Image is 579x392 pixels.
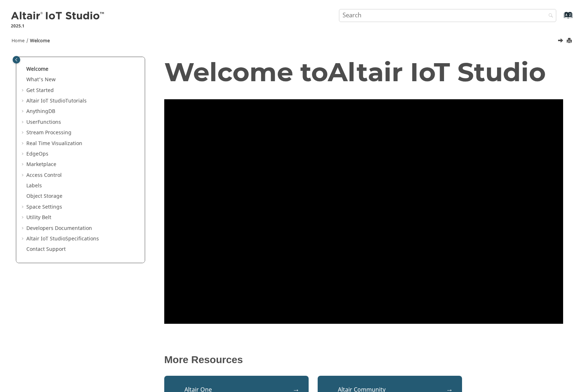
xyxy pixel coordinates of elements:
p: 2025.1 [11,23,105,29]
a: Access Control [26,171,62,179]
span: Expand EdgeOps [21,151,26,158]
span: Expand Marketplace [21,161,26,168]
a: What's New [26,76,56,83]
p: More Resources [164,354,563,366]
span: Expand Altair IoT StudioTutorials [21,97,26,105]
span: Expand UserFunctions [21,119,26,126]
span: Expand AnythingDB [21,108,26,115]
a: Contact Support [26,245,66,253]
nav: Tools [1,31,578,48]
span: Altair IoT Studio [26,97,65,105]
span: Expand Get Started [21,87,26,94]
a: Go to index terms page [552,15,569,22]
a: Marketplace [26,161,56,168]
a: Utility Belt [26,214,51,221]
span: Expand Stream Processing [21,129,26,136]
a: EdgeOps [26,150,48,158]
button: Toggle publishing table of content [13,56,20,64]
span: Functions [38,118,61,126]
a: Altair IoT StudioSpecifications [26,235,99,243]
a: Space Settings [26,203,62,211]
a: Labels [26,182,42,190]
a: Welcome [30,38,50,44]
h1: Welcome to [164,58,563,86]
a: Altair IoT StudioTutorials [26,97,87,105]
a: Welcome [26,65,48,73]
a: Home [12,38,25,44]
input: Search query [339,9,556,22]
button: Search [539,9,559,23]
a: Stream Processing [26,129,71,136]
img: Altair IoT Studio [11,10,105,22]
a: UserFunctions [26,118,61,126]
span: Expand Utility Belt [21,214,26,221]
span: Expand Space Settings [21,204,26,211]
a: Next topic: What's New [558,37,564,46]
a: Real Time Visualization [26,140,82,147]
span: Altair IoT Studio [26,235,65,243]
button: Print this page [567,36,573,46]
span: Expand Access Control [21,172,26,179]
span: Expand Real Time Visualization [21,140,26,147]
a: Get Started [26,87,54,94]
a: AnythingDB [26,108,55,115]
span: Altair IoT Studio [328,56,546,88]
ul: Table of Contents [21,66,140,253]
a: Developers Documentation [26,225,92,232]
span: Expand Altair IoT StudioSpecifications [21,235,26,243]
span: Expand Developers Documentation [21,225,26,232]
a: Object Storage [26,192,62,200]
